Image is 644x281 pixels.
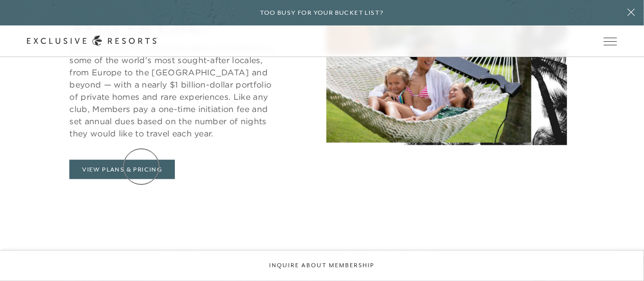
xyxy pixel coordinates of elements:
p: Since [DATE], The Club has taken its Members to some of the world’s most sought-after locales, fr... [69,42,275,139]
button: Open navigation [604,38,617,45]
a: View Plans & Pricing [69,160,175,179]
h6: Too busy for your bucket list? [261,8,384,18]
